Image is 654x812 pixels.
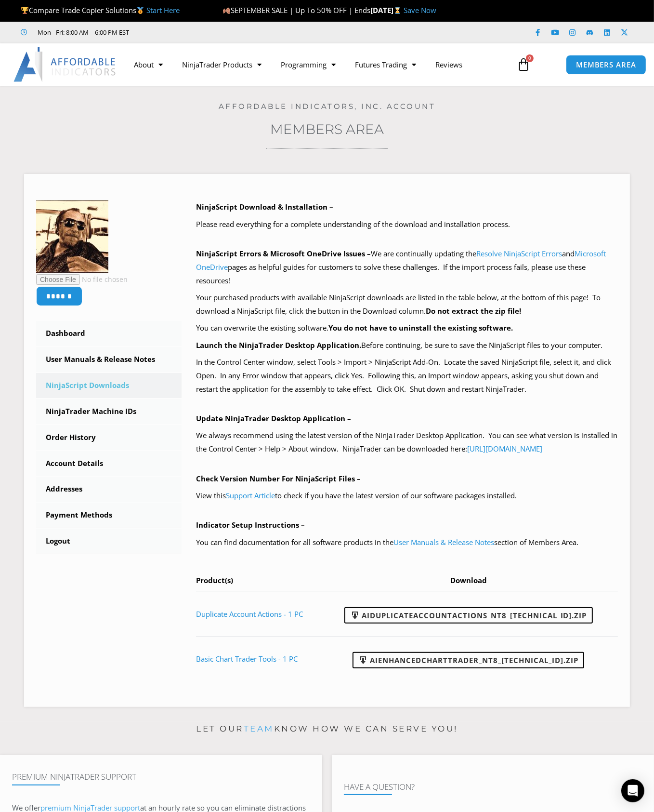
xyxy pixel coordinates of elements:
[12,772,310,782] h4: Premium NinjaTrader Support
[226,491,275,500] a: Support Article
[196,202,333,212] b: NinjaScript Download & Installation –
[223,7,230,14] img: 🍂
[196,654,298,664] a: Basic Chart Trader Tools - 1 PC
[344,782,642,792] h4: Have A Question?
[576,61,636,68] span: MEMBERS AREA
[36,321,182,554] nav: Account pages
[196,321,618,335] p: You can overwrite the existing software.
[394,7,401,14] img: ⌛
[196,520,305,530] b: Indicator Setup Instructions –
[196,536,618,549] p: You can find documentation for all software products in the section of Members Area.
[36,321,182,346] a: Dashboard
[271,53,345,76] a: Programming
[426,53,472,76] a: Reviews
[196,249,606,272] a: Microsoft OneDrive
[196,339,618,352] p: Before continuing, be sure to save the NinjaScript files to your computer.
[196,291,618,318] p: Your purchased products with available NinjaScript downloads are listed in the table below, at th...
[370,5,404,15] strong: [DATE]
[345,53,426,76] a: Futures Trading
[196,474,361,483] b: Check Version Number For NinjaScript Files –
[196,413,351,423] b: Update NinjaTrader Desktop Application –
[476,249,562,258] a: Resolve NinjaScript Errors
[196,609,303,619] a: Duplicate Account Actions - 1 PC
[13,47,117,82] img: LogoAI | Affordable Indicators – NinjaTrader
[124,53,172,76] a: About
[196,575,233,585] span: Product(s)
[196,340,361,350] b: Launch the NinjaTrader Desktop Application.
[244,724,274,733] a: team
[353,652,584,668] a: AIEnhancedChartTrader_NT8_[TECHNICAL_ID].zip
[36,399,182,424] a: NinjaTrader Machine IDs
[124,53,510,76] nav: Menu
[426,306,521,316] b: Do not extract the zip file!
[36,451,182,476] a: Account Details
[450,575,487,585] span: Download
[196,356,618,396] p: In the Control Center window, select Tools > Import > NinjaScript Add-On. Locate the saved NinjaS...
[196,489,618,503] p: View this to check if you have the latest version of our software packages installed.
[21,7,28,14] img: 🏆
[196,247,618,288] p: We are continually updating the and pages as helpful guides for customers to solve these challeng...
[270,121,384,137] a: Members Area
[621,779,644,802] div: Open Intercom Messenger
[36,503,182,528] a: Payment Methods
[146,5,180,15] a: Start Here
[36,373,182,398] a: NinjaScript Downloads
[36,200,108,273] img: 5a2d82b564d6f5e9e440238bf2a487bd4ab6b653618d121abe5241087c289fef
[222,5,370,15] span: SEPTEMBER SALE | Up To 50% OFF | Ends
[36,425,182,450] a: Order History
[219,102,436,111] a: Affordable Indicators, Inc. Account
[566,55,646,75] a: MEMBERS AREA
[36,27,130,38] span: Mon - Fri: 8:00 AM – 6:00 PM EST
[404,5,436,15] a: Save Now
[344,607,593,624] a: AIDuplicateAccountActions_NT8_[TECHNICAL_ID].zip
[21,5,180,15] span: Compare Trade Copier Solutions
[526,54,534,62] span: 0
[172,53,271,76] a: NinjaTrader Products
[467,444,542,453] a: [URL][DOMAIN_NAME]
[143,27,288,37] iframe: Customer reviews powered by Trustpilot
[196,429,618,456] p: We always recommend using the latest version of the NinjaTrader Desktop Application. You can see ...
[36,477,182,502] a: Addresses
[393,537,494,547] a: User Manuals & Release Notes
[36,347,182,372] a: User Manuals & Release Notes
[196,218,618,231] p: Please read everything for a complete understanding of the download and installation process.
[502,51,545,79] a: 0
[36,529,182,554] a: Logout
[328,323,513,333] b: You do not have to uninstall the existing software.
[196,249,371,258] b: NinjaScript Errors & Microsoft OneDrive Issues –
[137,7,144,14] img: 🥇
